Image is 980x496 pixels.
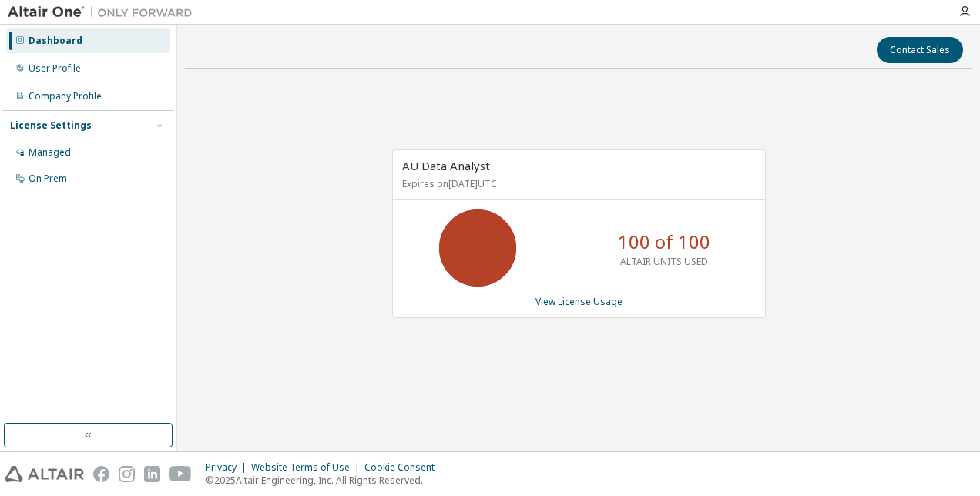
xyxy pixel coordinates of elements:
[29,62,81,75] div: User Profile
[169,466,192,482] img: youtube.svg
[206,474,444,487] p: © 2025 Altair Engineering, Inc. All Rights Reserved.
[206,461,251,474] div: Privacy
[618,229,710,255] p: 100 of 100
[10,119,92,132] div: License Settings
[620,255,708,268] p: ALTAIR UNITS USED
[877,37,963,63] button: Contact Sales
[364,461,444,474] div: Cookie Consent
[144,466,160,482] img: linkedin.svg
[119,466,135,482] img: instagram.svg
[29,35,82,47] div: Dashboard
[8,5,200,20] img: Altair One
[5,466,84,482] img: altair_logo.svg
[402,177,752,190] p: Expires on [DATE] UTC
[29,146,71,159] div: Managed
[402,158,490,173] span: AU Data Analyst
[29,173,67,185] div: On Prem
[251,461,364,474] div: Website Terms of Use
[535,295,623,308] a: View License Usage
[93,466,109,482] img: facebook.svg
[29,90,102,102] div: Company Profile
